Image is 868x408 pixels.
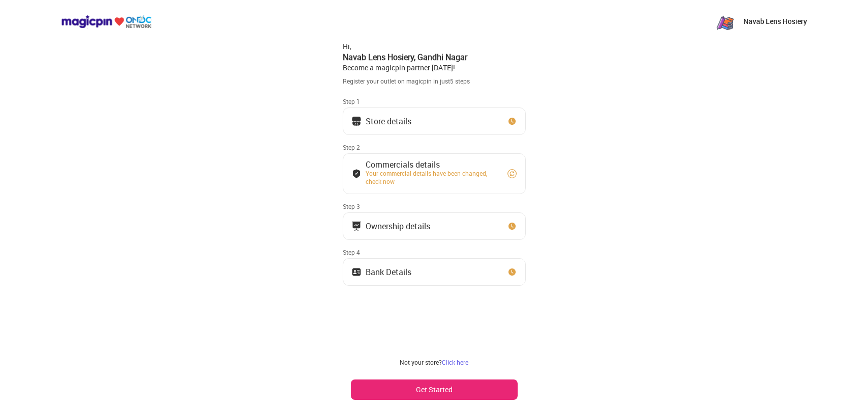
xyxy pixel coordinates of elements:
a: Click here [442,358,468,366]
img: ownership_icon.37569ceb.svg [351,267,362,277]
button: Commercials detailsYour commercial details have been changed, check now [343,153,526,194]
div: Step 2 [343,143,526,151]
img: clock_icon_new.67dbf243.svg [507,221,517,231]
button: Ownership details [343,212,526,240]
img: storeIcon.9b1f7264.svg [351,116,362,126]
img: clock_icon_new.67dbf243.svg [507,116,517,126]
div: Commercials details [366,162,498,167]
div: Navab Lens Hosiery , Gandhi Nagar [343,51,526,63]
p: Navab Lens Hosiery [743,16,807,26]
img: commercials_icon.983f7837.svg [351,221,362,231]
div: Step 4 [343,248,526,256]
div: Store details [366,119,411,124]
button: Get Started [351,379,518,400]
div: Register your outlet on magicpin in just 5 steps [343,77,526,86]
span: Not your store? [400,358,442,366]
div: Hi, Become a magicpin partner [DATE]! [343,41,526,73]
img: zN8eeJ7_1yFC7u6ROh_yaNnuSMByXp4ytvKet0ObAKR-3G77a2RQhNqTzPi8_o_OMQ7Yu_PgX43RpeKyGayj_rdr-Pw [715,11,735,32]
img: ondc-logo-new-small.8a59708e.svg [61,15,152,29]
button: Store details [343,107,526,135]
button: Bank Details [343,258,526,286]
img: clock_icon_new.67dbf243.svg [507,267,517,277]
div: Bank Details [366,269,411,275]
div: Step 1 [343,97,526,105]
div: Step 3 [343,202,526,210]
img: bank_details_tick.fdc3558c.svg [351,169,362,179]
img: refresh_circle.10b5a287.svg [507,169,517,179]
div: Your commercial details have been changed, check now [366,169,498,185]
div: Ownership details [366,224,430,229]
